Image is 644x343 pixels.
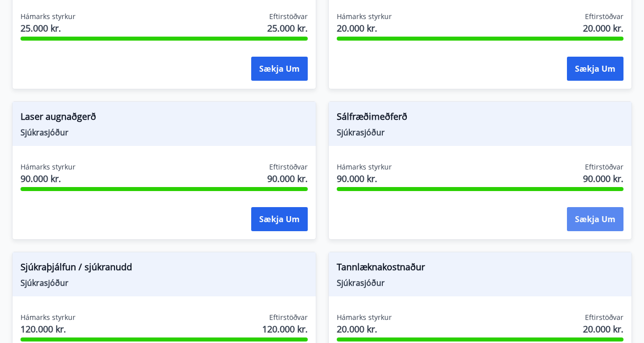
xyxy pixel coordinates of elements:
[337,127,624,138] span: Sjúkrasjóður
[585,162,623,172] span: Eftirstöðvar
[21,172,76,185] span: 90.000 kr.
[21,260,308,277] span: Sjúkraþjálfun / sjúkranudd
[337,260,624,277] span: Tannlæknakostnaður
[21,162,76,172] span: Hámarks styrkur
[251,57,308,81] button: Sækja um
[585,312,623,322] span: Eftirstöðvar
[267,172,308,185] span: 90.000 kr.
[583,172,623,185] span: 90.000 kr.
[21,277,308,288] span: Sjúkrasjóður
[337,322,392,335] span: 20.000 kr.
[337,110,624,127] span: Sálfræðimeðferð
[21,12,76,22] span: Hámarks styrkur
[21,110,308,127] span: Laser augnaðgerð
[583,322,623,335] span: 20.000 kr.
[269,162,308,172] span: Eftirstöðvar
[262,322,308,335] span: 120.000 kr.
[21,127,308,138] span: Sjúkrasjóður
[585,12,623,22] span: Eftirstöðvar
[269,12,308,22] span: Eftirstöðvar
[21,22,76,35] span: 25.000 kr.
[337,22,392,35] span: 20.000 kr.
[21,322,76,335] span: 120.000 kr.
[337,12,392,22] span: Hámarks styrkur
[337,172,392,185] span: 90.000 kr.
[21,312,76,322] span: Hámarks styrkur
[583,22,623,35] span: 20.000 kr.
[567,57,623,81] button: Sækja um
[337,162,392,172] span: Hámarks styrkur
[337,312,392,322] span: Hámarks styrkur
[337,277,624,288] span: Sjúkrasjóður
[567,207,623,231] button: Sækja um
[251,207,308,231] button: Sækja um
[269,312,308,322] span: Eftirstöðvar
[267,22,308,35] span: 25.000 kr.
